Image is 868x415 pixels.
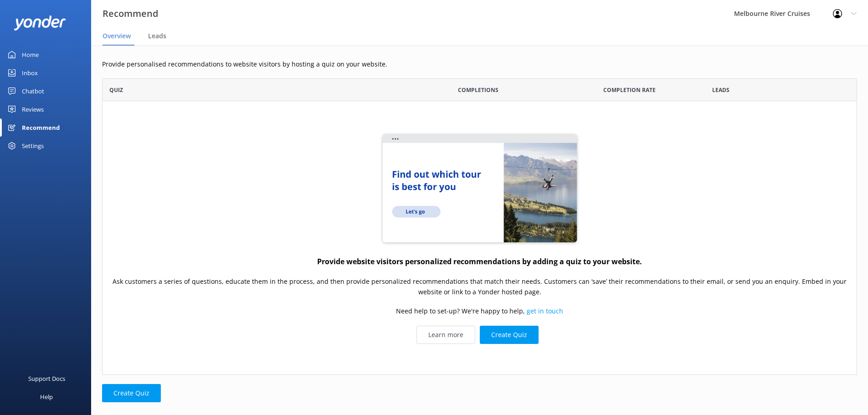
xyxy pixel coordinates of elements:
[112,277,847,297] p: Ask customers a series of questions, educate them in the process, and then provide personalized r...
[603,86,656,94] span: Completion Rate
[103,31,131,41] span: Overview
[148,31,166,41] span: Leads
[458,86,498,94] span: Completions
[14,15,66,31] img: yonder-white-logo.png
[380,132,580,246] img: quiz-website...
[102,384,161,402] button: Create Quiz
[396,307,563,317] p: Need help to set-up? We're happy to help,
[22,118,60,137] div: Recommend
[527,307,563,316] a: get in touch
[712,86,729,94] span: Leads
[40,388,53,406] div: Help
[102,59,857,69] p: Provide personalised recommendations to website visitors by hosting a quiz on your website.
[103,6,158,21] h3: Recommend
[102,101,857,374] div: grid
[28,369,65,388] div: Support Docs
[22,82,44,100] div: Chatbot
[22,137,44,155] div: Settings
[22,46,39,64] div: Home
[480,326,539,344] button: Create Quiz
[109,86,123,94] span: Quiz
[22,100,44,118] div: Reviews
[317,256,642,268] h4: Provide website visitors personalized recommendations by adding a quiz to your website.
[22,64,38,82] div: Inbox
[416,326,475,344] a: Learn more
